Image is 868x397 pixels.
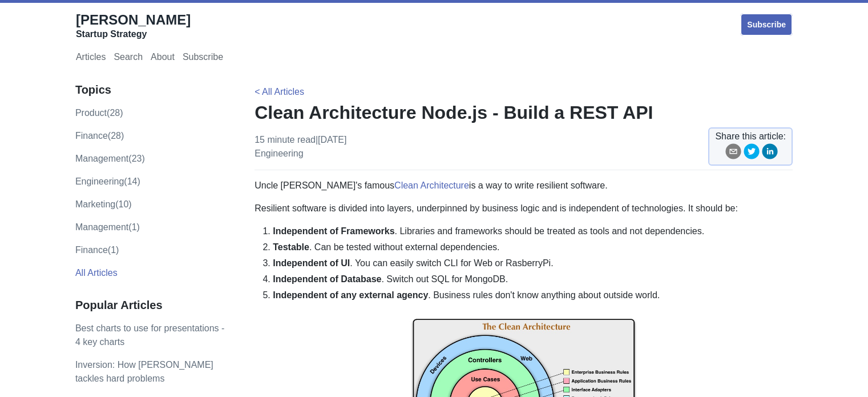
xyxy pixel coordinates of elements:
a: Best charts to use for presentations - 4 key charts [75,323,224,347]
a: All Articles [75,268,118,278]
p: Uncle [PERSON_NAME]'s famous is a way to write resilient software. [255,179,793,193]
span: [PERSON_NAME] [76,12,191,27]
a: engineering(14) [75,177,140,186]
div: Startup Strategy [76,29,191,40]
a: Finance(1) [75,245,119,255]
strong: Independent of UI [273,258,350,268]
li: . Can be tested without external dependencies. [273,240,793,254]
strong: Independent of Database [273,274,381,284]
span: Share this article: [715,130,786,143]
a: finance(28) [75,131,124,141]
a: management(23) [75,154,145,163]
a: Management(1) [75,222,140,232]
a: Articles [76,52,106,65]
li: . Switch out SQL for MongoDB. [273,272,793,286]
h3: Popular Articles [75,298,231,312]
a: [PERSON_NAME]Startup Strategy [76,11,191,40]
button: linkedin [762,143,778,163]
a: Inversion: How [PERSON_NAME] tackles hard problems [75,360,213,383]
strong: Independent of Frameworks [273,226,394,236]
h3: Topics [75,83,231,97]
a: engineering [255,149,303,158]
button: twitter [744,143,760,163]
strong: Testable [273,242,309,252]
a: Subscribe [183,52,223,65]
a: About [151,52,175,65]
button: email [725,143,741,163]
strong: Independent of any external agency [273,290,428,300]
p: 15 minute read | [DATE] [255,133,346,161]
a: product(28) [75,108,123,118]
li: . Business rules don't know anything about outside world. [273,288,793,302]
h1: Clean Architecture Node.js - Build a REST API [255,101,793,124]
a: Subscribe [740,13,793,36]
a: Clean Architecture [394,181,469,190]
p: Resilient software is divided into layers, underpinned by business logic and is independent of te... [255,202,793,215]
a: marketing(10) [75,199,132,209]
a: Search [114,52,143,65]
li: . You can easily switch CLI for Web or RasberryPi. [273,256,793,270]
a: < All Articles [255,87,304,97]
li: . Libraries and frameworks should be treated as tools and not dependencies. [273,224,793,238]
